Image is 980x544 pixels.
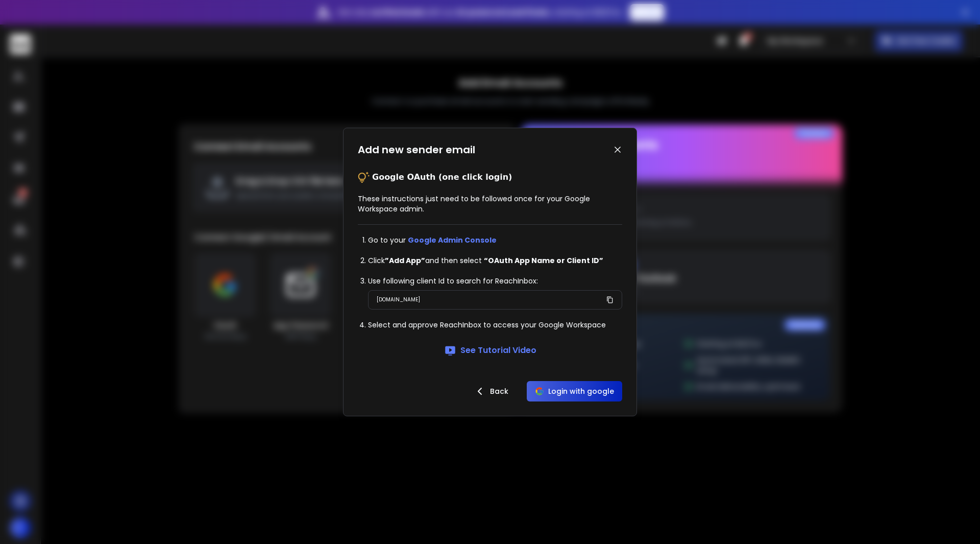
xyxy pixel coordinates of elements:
a: See Tutorial Video [444,344,536,357]
li: Select and approve ReachInbox to access your Google Workspace [368,320,622,330]
button: Login with google [527,381,622,401]
li: Go to your [368,235,622,245]
strong: “OAuth App Name or Client ID” [484,255,603,266]
a: Google Admin Console [408,235,497,245]
li: Click and then select [368,255,622,266]
li: Use following client Id to search for ReachInbox: [368,276,622,286]
p: [DOMAIN_NAME] [377,295,420,305]
img: tips [358,171,370,183]
h1: Add new sender email [358,143,475,157]
button: Back [465,381,517,401]
p: Google OAuth (one click login) [372,171,512,183]
strong: ”Add App” [385,255,425,266]
p: These instructions just need to be followed once for your Google Workspace admin. [358,194,622,214]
